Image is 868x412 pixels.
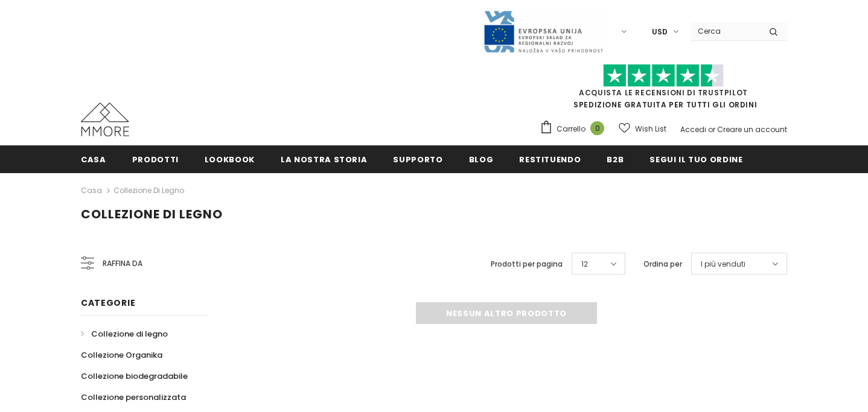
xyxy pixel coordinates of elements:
a: Wish List [619,118,666,139]
a: supporto [393,145,442,173]
span: Carrello [557,123,586,135]
span: SPEDIZIONE GRATUITA PER TUTTI GLI ORDINI [540,69,787,110]
span: Prodotti [132,154,179,165]
span: Collezione Organika [81,349,162,361]
a: Creare un account [717,124,787,135]
span: Categorie [81,297,135,309]
a: Collezione di legno [81,323,168,344]
span: La nostra storia [281,154,367,165]
span: I più venduti [701,258,745,270]
label: Prodotti per pagina [491,258,563,270]
span: 0 [590,121,604,135]
a: Collezione di legno [113,185,184,195]
input: Search Site [691,22,760,40]
span: Collezione di legno [81,206,223,223]
a: Restituendo [519,145,581,173]
a: Prodotti [132,145,179,173]
span: Lookbook [205,154,255,165]
a: Segui il tuo ordine [649,145,742,173]
img: Fidati di Pilot Stars [603,64,724,87]
span: USD [652,26,668,38]
span: Casa [81,154,106,165]
span: 12 [581,258,588,270]
a: Accedi [680,124,706,135]
span: Raffina da [103,257,142,270]
span: Collezione di legno [91,328,168,340]
a: Lookbook [205,145,255,173]
span: Wish List [635,123,666,135]
a: B2B [607,145,624,173]
span: or [708,124,715,135]
label: Ordina per [643,258,682,270]
a: La nostra storia [281,145,367,173]
a: Collezione biodegradabile [81,366,188,387]
span: Collezione biodegradabile [81,370,188,382]
span: Restituendo [519,154,581,165]
a: Blog [469,145,494,173]
a: Collezione Organika [81,344,162,366]
a: Acquista le recensioni di TrustPilot [579,87,748,98]
img: Javni Razpis [483,10,604,54]
img: Casi MMORE [81,103,129,136]
a: Collezione personalizzata [81,387,186,408]
a: Casa [81,145,106,173]
a: Casa [81,183,102,198]
a: Carrello 0 [540,120,610,138]
span: supporto [393,154,442,165]
span: Collezione personalizzata [81,391,186,403]
span: Segui il tuo ordine [649,154,742,165]
a: Javni Razpis [483,26,604,36]
span: B2B [607,154,624,165]
span: Blog [469,154,494,165]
